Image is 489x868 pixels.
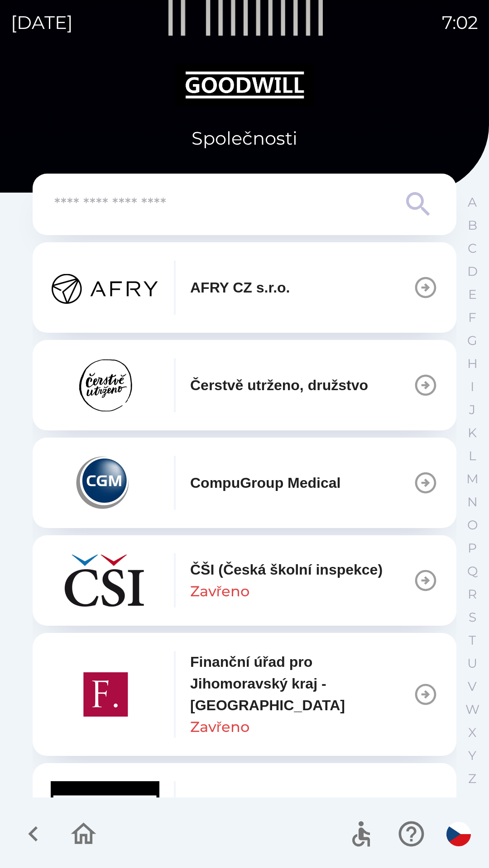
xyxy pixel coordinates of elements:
p: W [465,702,479,717]
img: cd6cf5d7-658b-4e48-a4b5-f97cf786ba3a.png [51,667,159,722]
button: U [461,652,484,675]
p: U [467,656,477,671]
button: E [461,283,484,306]
p: J [469,402,475,418]
button: CompuGroup Medical [33,438,456,528]
button: V [461,675,484,698]
p: I [470,379,474,395]
p: Y [468,748,476,764]
p: X [468,725,476,741]
p: Finanční úřad pro Jihomoravský kraj - [GEOGRAPHIC_DATA] [190,651,413,716]
p: Z [468,771,476,787]
p: F [468,310,476,325]
p: V [468,679,477,694]
button: A [461,191,484,214]
button: T [461,629,484,652]
button: X [461,721,484,744]
p: ČŠI (Česká školní inspekce) [190,559,383,580]
p: K [468,425,477,441]
p: Čerstvě utrženo, družstvo [190,374,368,396]
p: T [469,632,476,648]
button: N [461,491,484,514]
p: E [468,287,477,302]
button: G [461,329,484,352]
p: A [468,194,477,210]
p: Q [467,563,478,579]
button: Y [461,744,484,767]
button: J [461,398,484,421]
p: O [467,517,478,533]
p: Zavřeno [190,716,249,738]
button: I [461,375,484,398]
p: AFRY CZ s.r.o. [190,277,290,298]
button: K [461,421,484,444]
p: Společnosti [192,125,297,152]
p: C [468,241,477,256]
button: R [461,583,484,606]
button: ČŠI (Česká školní inspekce)Zavřeno [33,535,456,626]
button: P [461,537,484,560]
button: C [461,237,484,260]
button: F [461,306,484,329]
button: H [461,352,484,375]
button: S [461,606,484,629]
p: H [467,356,478,372]
p: D [467,264,478,279]
p: M [466,471,479,487]
img: 1a1a4f7a-d094-43cc-8571-391d064d1117.png [51,260,159,315]
p: 7:02 [442,9,478,36]
button: B [461,214,484,237]
p: B [468,217,477,233]
button: Goodwill Real Estate, a.s. [33,763,456,854]
img: c2237a79-3e6a-474e-89a9-9d8305c11b67.png [51,781,159,835]
p: Zavřeno [190,580,249,602]
button: L [461,444,484,467]
p: L [469,448,476,464]
p: G [467,333,477,349]
button: AFRY CZ s.r.o. [33,242,456,333]
p: R [468,586,477,602]
p: S [469,609,476,625]
img: Logo [33,63,456,107]
p: P [468,540,477,556]
img: a292e1a8-cf5a-4568-8fa2-55bd7d869fb9.png [51,358,159,412]
button: O [461,514,484,537]
button: W [461,698,484,721]
button: Z [461,767,484,790]
img: cs flag [446,822,471,846]
img: badf9ca2-c9d7-4bc7-a0bb-d0b34365d197.png [51,456,159,510]
img: c768bd6f-fbd1-4328-863e-3119193856e2.png [51,553,159,608]
button: Čerstvě utrženo, družstvo [33,340,456,430]
p: [DATE] [11,9,73,36]
button: Q [461,560,484,583]
p: CompuGroup Medical [190,472,340,494]
button: D [461,260,484,283]
button: M [461,467,484,491]
button: Finanční úřad pro Jihomoravský kraj - [GEOGRAPHIC_DATA]Zavřeno [33,633,456,756]
p: N [467,494,478,510]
